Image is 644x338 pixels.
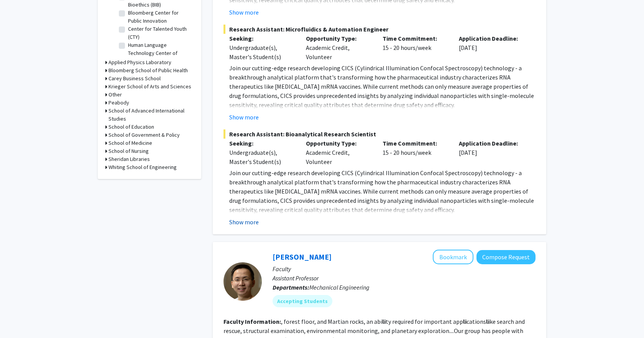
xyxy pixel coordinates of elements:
p: Opportunity Type: [306,139,371,148]
h3: Carey Business School [108,75,161,83]
b: Faculty Information: [223,318,281,325]
label: Human Language Technology Center of Excellence (HLTCOE) [128,41,192,65]
span: Research Assistant: Microfluidics & Automation Engineer [223,25,536,34]
h3: School of Government & Policy [108,131,180,139]
b: li [486,318,490,325]
p: Faculty [273,264,536,273]
p: Seeking: [229,34,294,43]
div: 15 - 20 hours/week [377,34,453,61]
h3: Sheridan Libraries [108,155,150,163]
iframe: Chat [6,303,33,332]
h3: Other [108,91,122,99]
span: Research Assistant: Bioanalytical Research Scientist [223,129,536,139]
div: [DATE] [453,139,530,166]
h3: School of Education [108,123,154,131]
p: Time Commitment: [383,139,448,148]
div: [DATE] [453,34,530,61]
h3: Krieger School of Arts and Sciences [108,83,191,91]
h3: Whiting School of Engineering [108,163,177,171]
b: li [463,318,467,325]
button: Compose Request to Chen Li [476,250,536,264]
p: Seeking: [229,139,294,148]
button: Add Chen Li to Bookmarks [433,250,473,264]
button: Show more [229,217,259,227]
div: Undergraduate(s), Master's Student(s) [229,43,294,61]
h3: Applied Physics Laboratory [108,58,171,66]
h3: Peabody [108,99,129,107]
div: 15 - 20 hours/week [377,139,453,166]
p: Time Commitment: [383,34,448,43]
a: [PERSON_NAME] [273,252,332,262]
h3: School of Medicine [108,139,152,147]
mat-chip: Accepting Students [273,295,332,307]
button: Show more [229,113,259,122]
span: Mechanical Engineering [309,283,370,291]
p: Application Deadline: [459,139,524,148]
button: Show more [229,8,259,17]
h3: School of Nursing [108,147,149,155]
p: Opportunity Type: [306,34,371,43]
p: Application Deadline: [459,34,524,43]
label: Bloomberg Center for Public Innovation [128,9,192,25]
div: Undergraduate(s), Master's Student(s) [229,148,294,166]
h3: Bloomberg School of Public Health [108,66,188,75]
p: Assistant Professor [273,273,536,283]
label: Center for Talented Youth (CTY) [128,25,192,41]
p: Join our cutting-edge research developing CICS (Cylindrical Illumination Confocal Spectroscopy) t... [229,168,536,214]
h3: School of Advanced International Studies [108,107,194,123]
div: Academic Credit, Volunteer [300,34,377,61]
b: Departments: [273,283,309,291]
p: Join our cutting-edge research developing CICS (Cylindrical Illumination Confocal Spectroscopy) t... [229,63,536,109]
b: li [382,318,386,325]
div: Academic Credit, Volunteer [300,139,377,166]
